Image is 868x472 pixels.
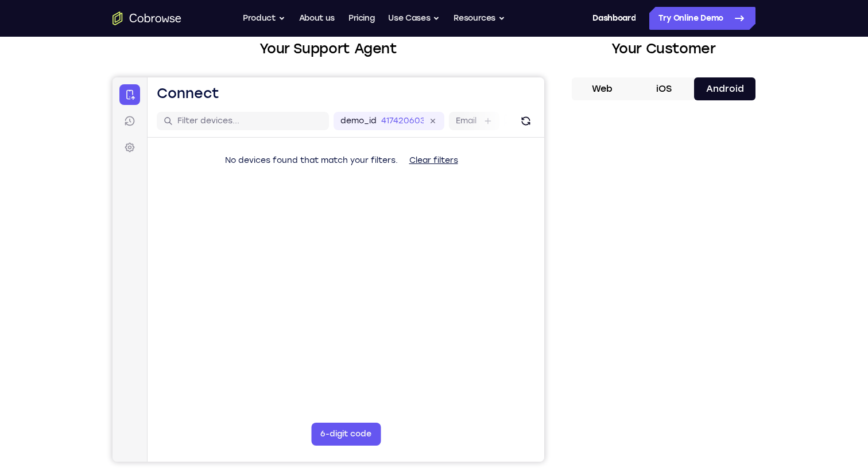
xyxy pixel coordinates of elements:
[113,78,285,88] span: No devices found that match your filters.
[592,7,635,30] a: Dashboard
[299,7,335,30] a: About us
[694,77,755,100] button: Android
[288,72,355,95] button: Clear filters
[633,77,695,100] button: iOS
[388,7,440,30] button: Use Cases
[572,77,633,100] button: Web
[113,38,544,59] h2: Your Support Agent
[113,11,181,25] a: Go to the home page
[199,345,268,368] button: 6-digit code
[649,7,755,30] a: Try Online Demo
[348,7,375,30] a: Pricing
[572,38,755,59] h2: Your Customer
[113,77,544,462] iframe: Agent
[243,7,285,30] button: Product
[454,7,505,30] button: Resources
